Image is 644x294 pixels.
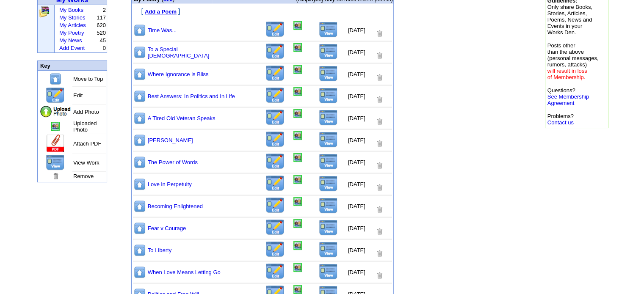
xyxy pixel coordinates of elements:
font: [DATE] [348,159,365,165]
font: View Work [73,159,100,166]
img: Add/Remove Photo [293,197,302,206]
font: Questions? [547,87,589,106]
img: Removes this Title [376,250,383,258]
img: Removes this Title [376,96,383,104]
font: Key [40,63,50,69]
a: My Articles [59,22,86,28]
a: Add Event [59,45,85,51]
img: Removes this Title [376,228,383,236]
img: Move to top [133,134,146,147]
font: 2 [103,7,106,13]
font: [DATE] [348,71,365,77]
img: Edit this Title [265,175,285,192]
img: Move to top [133,156,146,169]
img: Move to top [133,24,146,37]
a: [PERSON_NAME] [148,137,193,143]
img: View this Title [319,22,338,38]
a: My Poetry [59,30,84,36]
img: Move to top [49,72,62,85]
a: See Membership Agreement [547,93,589,106]
a: Becoming Enlightened [148,203,203,209]
font: 117 [97,14,106,21]
img: Removes this Title [376,162,383,170]
img: Move to top [133,244,146,257]
img: Add/Remove Photo [293,219,302,228]
img: Move to top [133,266,146,279]
font: [DATE] [348,225,365,231]
font: Add a Poem [145,8,177,15]
img: Add/Remove Photo [293,109,302,118]
img: Move to top [133,112,146,125]
img: Click to add, upload, edit and remove all your books, stories, articles and poems. [39,6,50,18]
font: [DATE] [348,247,365,253]
a: Best Answers: In Politics and In Life [148,93,235,99]
img: Add Photo [39,105,72,118]
a: Where Ignorance is Bliss [148,71,209,77]
img: Edit this Title [265,153,285,170]
font: Problems? [547,113,574,126]
img: View this Title [319,44,338,60]
img: Edit this Title [265,21,285,38]
font: [DATE] [348,115,365,121]
font: [ [141,8,143,15]
img: Add/Remove Photo [293,175,302,184]
img: Remove this Page [52,172,59,180]
img: View this Title [319,88,338,104]
font: 520 [97,30,106,36]
font: will result in loss of Membership. [547,68,587,80]
img: Removes this Title [376,184,383,192]
img: Removes this Title [376,74,383,82]
img: Edit this Title [265,263,285,280]
img: View this Title [319,242,338,258]
img: Edit this Title [265,197,285,214]
a: A Tired Old Veteran Speaks [148,115,216,121]
img: View this Page [46,154,65,170]
img: Edit this Title [265,241,285,258]
img: Move to top [133,90,146,103]
img: Move to top [133,68,146,81]
font: [DATE] [348,27,365,33]
img: View this Title [319,110,338,126]
img: View this Title [319,264,338,280]
a: Love in Perpetuity [148,181,192,187]
font: [DATE] [348,49,365,55]
img: View this Title [319,220,338,236]
font: Remove [73,173,94,179]
font: [DATE] [348,137,365,143]
img: Move to top [133,222,146,235]
font: Posts other than the above (personal messages, rumors, attacks) [547,42,599,80]
font: Uploaded Photo [73,120,97,133]
img: View this Title [319,66,338,82]
img: Edit this Title [265,131,285,148]
font: 45 [100,37,105,44]
img: Add/Remove Photo [293,131,302,140]
img: Add/Remove Photo [293,285,302,294]
font: Attach PDF [73,140,101,147]
img: Add/Remove Photo [293,263,302,272]
img: Move to top [133,178,146,191]
a: To Liberty [148,247,171,253]
font: 0 [103,45,106,51]
font: [DATE] [348,93,365,99]
font: ] [178,8,180,15]
a: My News [59,37,82,44]
img: View this Title [319,154,338,170]
a: Fear v Courage [148,225,186,231]
img: Edit this Title [265,65,285,82]
a: Add a Poem [145,8,177,15]
a: To a Special [DEMOGRAPHIC_DATA] [148,46,209,59]
img: Removes this Title [376,206,383,214]
img: Add/Remove Photo [293,65,302,74]
img: Add Attachment [46,135,65,153]
font: 620 [97,22,106,28]
font: Add Photo [73,109,99,115]
img: View this Title [319,132,338,148]
img: Add/Remove Photo [293,21,302,30]
font: Edit [73,92,83,99]
img: Removes this Title [376,140,383,148]
img: Add/Remove Photo [293,43,302,52]
font: [DATE] [348,203,365,209]
img: Add/Remove Photo [293,87,302,96]
a: Contact us [547,119,574,126]
img: Add/Remove Photo [51,122,60,131]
